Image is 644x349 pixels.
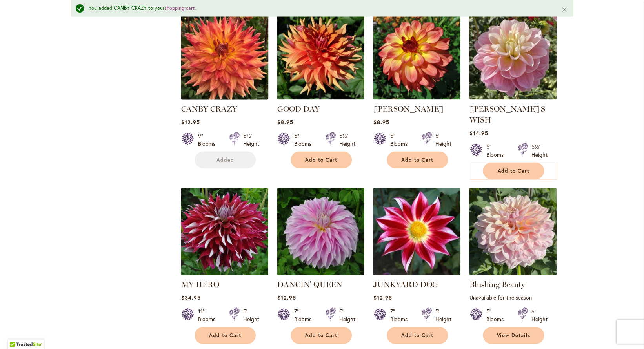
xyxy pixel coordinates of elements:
button: Add to Cart [387,152,448,168]
a: JUNKYARD DOG [373,280,438,289]
span: $8.95 [277,118,293,126]
a: JUNKYARD DOG [373,269,460,277]
img: GOOD DAY [277,13,364,100]
a: [PERSON_NAME] [373,104,443,114]
button: Add to Cart [291,327,352,344]
div: 5' Height [243,307,259,323]
div: 9" Blooms [198,132,220,148]
a: shopping cart [164,5,195,11]
a: Blushing Beauty [469,280,524,289]
a: GOOD DAY [277,94,364,101]
span: $34.95 [181,294,200,301]
a: DANCIN' QUEEN [277,280,342,289]
span: Add to Cart [401,157,433,163]
span: Add to Cart [305,157,337,163]
span: $14.95 [469,129,488,137]
a: [PERSON_NAME]'S WISH [469,104,545,125]
span: Add to Cart [401,332,433,339]
a: MY HERO [181,280,219,289]
img: JUNKYARD DOG [373,188,460,275]
span: $8.95 [373,118,389,126]
a: Dancin' Queen [277,269,364,277]
a: GOOD DAY [277,104,319,114]
img: Blushing Beauty [469,188,557,275]
a: CANBY CRAZY [181,104,237,114]
div: 5' Height [435,132,451,148]
button: Add to Cart [195,327,256,344]
span: Add to Cart [305,332,337,339]
div: 5' Height [339,307,355,323]
img: Gabbie's Wish [469,13,557,100]
div: 5" Blooms [486,143,508,159]
a: View Details [483,327,544,344]
div: You added CANBY CRAZY to your . [89,5,549,12]
span: Add to Cart [497,168,529,174]
span: $12.95 [373,294,392,301]
div: 5' Height [435,307,451,323]
a: MAI TAI [373,94,460,101]
button: Add to Cart [291,152,352,168]
a: My Hero [181,269,268,277]
button: Add to Cart [483,163,544,179]
div: 7" Blooms [390,307,412,323]
div: 11" Blooms [198,307,220,323]
div: 5" Blooms [486,307,508,323]
button: Add to Cart [387,327,448,344]
a: Blushing Beauty [469,269,557,277]
iframe: Launch Accessibility Center [6,321,28,343]
div: 5½' Height [339,132,355,148]
img: MAI TAI [373,13,460,100]
p: Unavailable for the season [469,294,557,301]
span: Add to Cart [209,332,241,339]
div: 5½' Height [531,143,547,159]
div: 5" Blooms [294,132,316,148]
img: My Hero [181,188,268,275]
span: $12.95 [277,294,296,301]
a: Canby Crazy [181,94,268,101]
img: Dancin' Queen [277,188,364,275]
a: Gabbie's Wish [469,94,557,101]
div: 5½' Height [243,132,259,148]
span: $12.95 [181,118,200,126]
div: 7" Blooms [294,307,316,323]
img: Canby Crazy [179,11,271,102]
div: 6' Height [531,307,547,323]
div: 5" Blooms [390,132,412,148]
span: View Details [497,332,530,339]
